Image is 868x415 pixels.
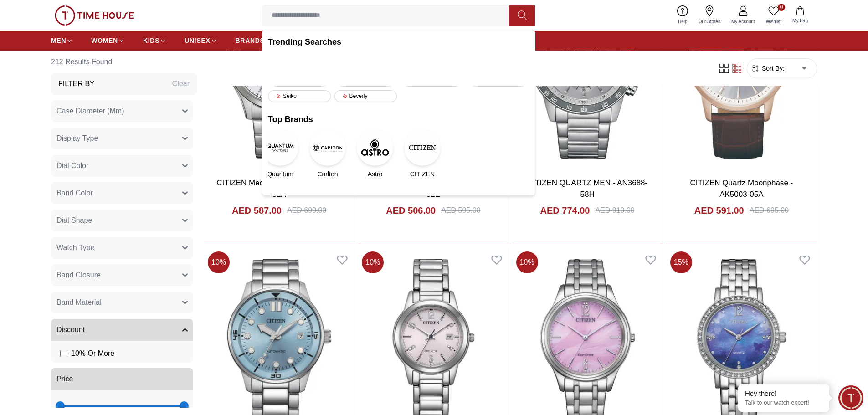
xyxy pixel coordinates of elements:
a: CITIZEN QUARTZ MEN - AN3688-58H [527,179,647,199]
span: Sort By: [760,64,785,73]
h3: Filter By [58,78,95,89]
button: Sort By: [751,64,785,73]
span: Case Diameter (Mm) [56,106,124,117]
div: AED 690.00 [287,205,326,216]
img: CITIZEN [404,129,441,166]
span: Band Closure [56,270,101,281]
span: MEN [51,36,66,45]
h4: AED 774.00 [540,204,590,217]
span: My Bag [789,17,812,24]
div: AED 695.00 [750,205,789,216]
a: Help [673,4,693,27]
span: 10 % [516,251,538,273]
div: Seiko [268,90,331,102]
span: Watch Type [56,242,95,253]
div: Beverly [334,90,397,102]
a: MEN [51,32,73,49]
button: Dial Color [51,155,193,177]
span: UNISEX [185,36,210,45]
span: BRANDS [236,36,265,45]
span: 15 % [670,251,692,273]
img: ... [55,5,134,26]
a: Our Stores [693,4,726,27]
div: AED 910.00 [595,205,634,216]
a: WOMEN [91,32,125,49]
a: CITIZENCITIZEN [410,129,435,179]
button: Case Diameter (Mm) [51,100,193,122]
button: My Bag [787,5,813,26]
span: Our Stores [695,18,724,25]
span: Wishlist [762,18,785,25]
div: Clear [172,78,190,89]
button: Discount [51,319,193,341]
span: 0 [778,4,785,11]
span: 10 % Or More [71,348,114,359]
span: 10 % [208,251,230,273]
a: CarltonCarlton [315,129,340,179]
span: Carlton [317,169,338,179]
span: Discount [56,324,85,335]
button: Watch Type [51,237,193,259]
a: UNISEX [185,32,217,49]
h6: 212 Results Found [51,51,197,73]
a: AstroAstro [363,129,387,179]
img: Astro [357,129,393,166]
button: Band Color [51,182,193,204]
span: Help [674,18,691,25]
div: Hey there! [745,389,822,398]
span: My Account [728,18,759,25]
span: 10 % [362,251,384,273]
span: Quantum [267,169,293,179]
div: AED 595.00 [441,205,480,216]
span: Display Type [56,133,98,144]
button: Dial Shape [51,210,193,231]
input: 10% Or More [60,350,67,357]
span: CITIZEN [410,169,435,179]
img: Quantum [262,129,298,166]
h2: Trending Searches [268,36,529,48]
div: Chat Widget [838,385,863,410]
h4: AED 591.00 [694,204,744,217]
h2: Top Brands [268,113,529,126]
button: Price [51,368,193,390]
a: CITIZEN Quartz Moonphase - AK5003-05A [690,179,793,199]
span: Band Color [56,188,93,199]
p: Talk to our watch expert! [745,399,822,407]
span: Price [56,374,73,384]
span: Dial Color [56,160,88,171]
h4: AED 587.00 [232,204,282,217]
a: QuantumQuantum [268,129,293,179]
button: Display Type [51,128,193,149]
a: KIDS [143,32,166,49]
span: Astro [368,169,383,179]
span: KIDS [143,36,159,45]
a: 0Wishlist [760,4,787,27]
button: Band Closure [51,264,193,286]
a: CITIZEN Mechanical Men - BF2021-82A [216,179,342,199]
span: Band Material [56,297,102,308]
button: Band Material [51,292,193,313]
img: Carlton [309,129,346,166]
span: Dial Shape [56,215,92,226]
a: BRANDS [236,32,265,49]
span: WOMEN [91,36,118,45]
h4: AED 506.00 [386,204,436,217]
